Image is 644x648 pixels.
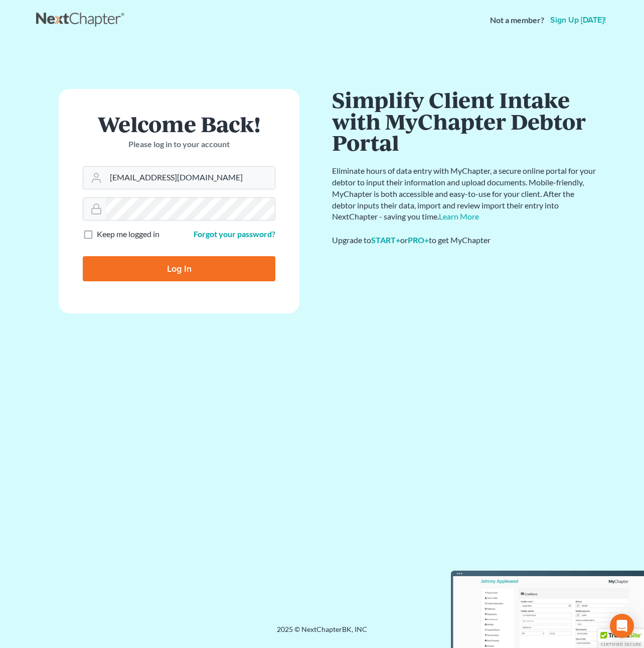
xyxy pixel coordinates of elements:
input: Email Address [106,167,275,189]
a: PRO+ [408,235,429,245]
div: Open Intercom Messenger [610,614,634,638]
a: Learn More [439,211,479,221]
div: TrustedSite Certified [598,629,644,648]
p: Eliminate hours of data entry with MyChapter, a secure online portal for your debtor to input the... [332,165,598,223]
div: Upgrade to or to get MyChapter [332,235,598,246]
div: 2025 © NextChapterBK, INC [36,624,608,642]
a: START+ [371,235,400,245]
a: Forgot your password? [194,229,275,239]
p: Please log in to your account [83,139,275,150]
strong: Not a member? [490,15,544,26]
input: Log In [83,256,275,281]
h1: Welcome Back! [83,113,275,135]
h1: Simplify Client Intake with MyChapter Debtor Portal [332,89,598,153]
a: Sign up [DATE]! [548,16,608,24]
label: Keep me logged in [97,229,159,240]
